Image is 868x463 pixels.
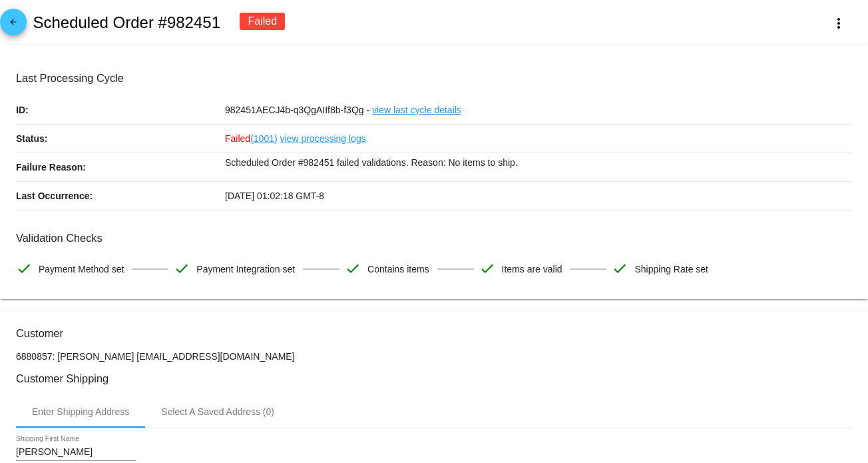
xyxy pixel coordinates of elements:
[367,255,429,283] span: Contains items
[831,15,847,31] mat-icon: more_vert
[16,96,225,124] p: ID:
[161,406,274,417] div: Select A Saved Address (0)
[372,96,461,124] a: view last cycle details
[16,182,225,210] p: Last Occurrence:
[479,260,495,276] mat-icon: check
[16,72,852,85] h3: Last Processing Cycle
[225,133,278,144] span: Failed
[196,255,295,283] span: Payment Integration set
[612,260,628,276] mat-icon: check
[225,191,324,201] span: [DATE] 01:02:18 GMT-8
[16,372,852,385] h3: Customer Shipping
[16,260,32,276] mat-icon: check
[634,255,708,283] span: Shipping Rate set
[240,13,285,30] div: Failed
[225,153,852,172] p: Scheduled Order #982451 failed validations. Reason: No items to ship.
[16,447,136,458] input: Shipping First Name
[39,255,124,283] span: Payment Method set
[225,105,369,115] span: 982451AECJ4b-q3QgAIIf8b-f3Qg -
[16,153,225,181] p: Failure Reason:
[16,232,852,244] h3: Validation Checks
[502,255,562,283] span: Items are valid
[5,17,21,33] mat-icon: arrow_back
[16,125,225,153] p: Status:
[16,351,852,362] p: 6880857: [PERSON_NAME] [EMAIL_ADDRESS][DOMAIN_NAME]
[33,13,220,32] h2: Scheduled Order #982451
[345,260,361,276] mat-icon: check
[174,260,190,276] mat-icon: check
[32,406,129,417] div: Enter Shipping Address
[280,125,366,153] a: view processing logs
[250,125,277,153] a: (1001)
[16,327,852,340] h3: Customer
